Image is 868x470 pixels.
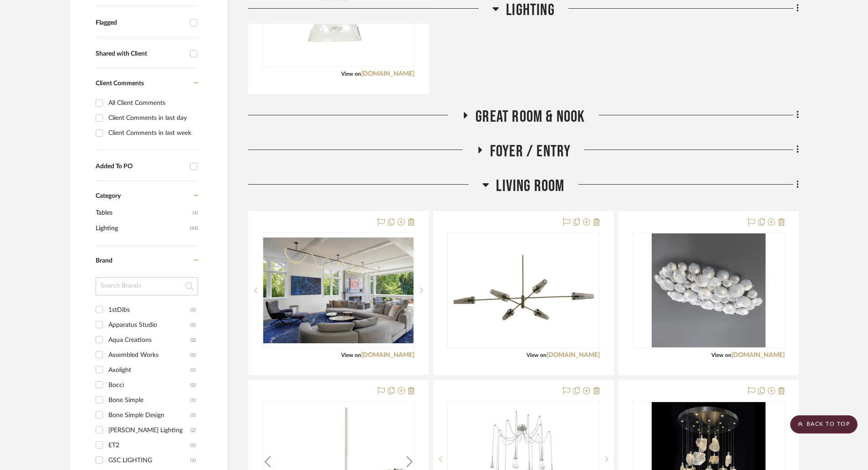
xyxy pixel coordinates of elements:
span: Category [96,192,121,200]
div: (2) [190,378,196,393]
span: Foyer / Entry [490,142,571,161]
div: Axolight [108,363,190,377]
span: GREAT ROOM & NOOK [475,107,585,127]
a: [DOMAIN_NAME] [361,352,414,358]
div: Bone Simple [108,393,190,408]
div: (1) [190,408,196,423]
a: [DOMAIN_NAME] [361,71,414,77]
div: Flagged [96,19,185,27]
img: NENUFAR GRAND CEILING LIGHT 91"Lx47"D [652,233,766,347]
span: (1) [193,206,198,220]
div: All Client Comments [108,96,196,110]
div: (1) [190,438,196,453]
span: View on [711,352,731,358]
span: (54) [190,221,198,236]
span: Brand [96,258,112,264]
div: Assembled Works [108,348,190,362]
div: GSC LIGHTING [108,453,190,468]
span: View on [341,71,361,77]
div: (1) [190,318,196,332]
img: LUKE LAMP TRACER BAR 2 CHANDELIER [263,238,414,343]
span: Client Comments [96,80,144,87]
div: (1) [190,393,196,408]
span: Tables [96,205,190,221]
a: [DOMAIN_NAME] [546,352,600,358]
div: (1) [190,453,196,468]
div: Aqua Creations [108,333,190,347]
div: Apparatus Studio [108,318,190,332]
scroll-to-top-button: BACK TO TOP [790,415,858,434]
div: (2) [190,423,196,438]
div: (1) [190,363,196,377]
span: View on [341,352,361,358]
div: (2) [190,333,196,347]
div: 1stDibs [108,303,190,317]
div: ET2 [108,438,190,453]
div: Client Comments in last day [108,111,196,125]
input: Search Brands [96,277,198,295]
div: (1) [190,348,196,362]
div: 0 [448,233,599,348]
div: Bone Simple Design [108,408,190,423]
div: (1) [190,303,196,317]
div: Client Comments in last week [108,126,196,140]
img: USONA 07941 PENDANT 67.75"W X 46"D X 9.5" MIN OAH [448,255,598,326]
a: [DOMAIN_NAME] [731,352,785,358]
span: View on [526,352,546,358]
span: Living Room [496,176,564,196]
div: Shared with Client [96,50,185,58]
span: Lighting [96,221,188,236]
div: Added To PO [96,163,185,170]
div: Bocci [108,378,190,393]
div: [PERSON_NAME] Lighting [108,423,190,438]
